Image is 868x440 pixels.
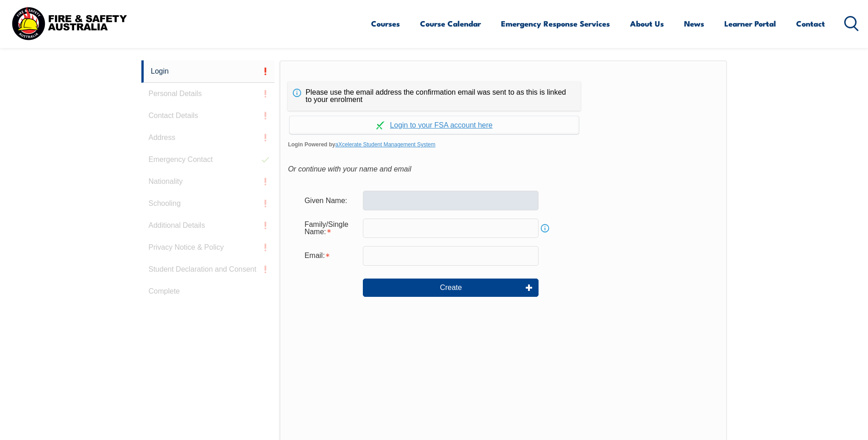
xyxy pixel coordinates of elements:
div: Family/Single Name is required. [297,216,363,241]
div: Or continue with your name and email [288,162,718,176]
div: Given Name: [297,192,363,209]
a: Learner Portal [724,11,776,36]
a: Login [141,60,275,83]
a: Info [539,222,551,235]
a: News [684,11,704,36]
a: Emergency Response Services [501,11,610,36]
a: Courses [371,11,400,36]
div: Email is required. [297,247,363,264]
img: Log in withaxcelerate [376,121,384,129]
a: About Us [630,11,664,36]
a: Contact [796,11,825,36]
span: Login Powered by [288,138,718,151]
button: Create [363,279,539,297]
a: Course Calendar [420,11,481,36]
a: aXcelerate Student Management System [335,141,436,148]
div: Please use the email address the confirmation email was sent to as this is linked to your enrolment [288,81,581,111]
